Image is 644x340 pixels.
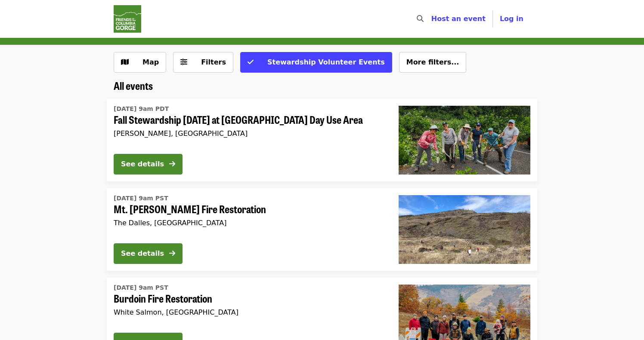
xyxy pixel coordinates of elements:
a: See details for "Mt. Ulka Fire Restoration" [107,188,537,271]
span: Burdoin Fire Restoration [114,292,385,305]
time: [DATE] 9am PST [114,283,168,292]
button: Show map view [114,52,166,73]
input: Search [429,9,436,29]
div: See details [121,248,164,259]
div: The Dalles, [GEOGRAPHIC_DATA] [114,219,385,227]
i: arrow-right icon [169,249,175,257]
span: Stewardship Volunteer Events [267,58,385,66]
img: Fall Stewardship Saturday at St. Cloud Day Use Area organized by Friends Of The Columbia Gorge [399,106,530,175]
i: check icon [248,58,254,66]
span: More filters... [406,58,459,66]
span: Map [142,58,159,66]
button: More filters... [399,52,467,73]
span: Mt. [PERSON_NAME] Fire Restoration [114,203,385,215]
span: Log in [500,15,523,23]
i: arrow-right icon [169,160,175,168]
i: search icon [417,15,424,23]
span: Filters [201,58,226,66]
span: Fall Stewardship [DATE] at [GEOGRAPHIC_DATA] Day Use Area [114,113,385,126]
button: See details [114,243,183,264]
i: map icon [121,58,129,66]
button: Stewardship Volunteer Events [240,52,392,73]
time: [DATE] 9am PDT [114,104,169,113]
button: See details [114,154,183,175]
div: [PERSON_NAME], [GEOGRAPHIC_DATA] [114,129,385,138]
div: See details [121,159,164,169]
span: All events [114,78,153,93]
div: White Salmon, [GEOGRAPHIC_DATA] [114,308,385,316]
a: Host an event [431,15,486,23]
i: sliders-h icon [180,58,187,66]
img: Friends Of The Columbia Gorge - Home [114,5,141,33]
button: Filters (0 selected) [173,52,233,73]
button: Log in [493,10,530,28]
img: Mt. Ulka Fire Restoration organized by Friends Of The Columbia Gorge [399,195,530,264]
time: [DATE] 9am PST [114,194,168,203]
a: See details for "Fall Stewardship Saturday at St. Cloud Day Use Area" [107,99,537,181]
